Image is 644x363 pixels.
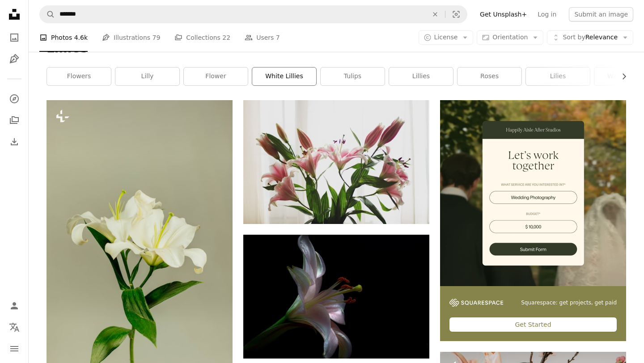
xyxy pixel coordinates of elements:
[547,30,633,45] button: Sort byRelevance
[477,30,543,45] button: Orientation
[440,100,626,341] a: Squarespace: get projects, get paidGet Started
[419,30,474,45] button: License
[243,158,429,166] a: white and pink petaled flower
[492,34,528,41] span: Orientation
[5,90,23,108] a: Explore
[449,317,617,332] div: Get Started
[521,299,617,307] span: Squarespace: get projects, get paid
[243,100,429,224] img: white and pink petaled flower
[445,6,467,23] button: Visual search
[475,7,532,21] a: Get Unsplash+
[532,7,562,21] a: Log in
[5,318,23,336] button: Language
[222,33,230,42] span: 22
[563,33,618,42] span: Relevance
[40,6,55,23] button: Search Unsplash
[449,299,503,307] img: file-1747939142011-51e5cc87e3c9
[440,100,626,286] img: file-1747939393036-2c53a76c450aimage
[5,133,23,151] a: Download History
[276,33,280,42] span: 7
[5,297,23,315] a: Log in / Sign up
[526,68,590,85] a: lilies
[184,68,248,85] a: flower
[252,68,316,85] a: white lillies
[47,68,111,85] a: flowers
[5,111,23,129] a: Collections
[243,292,429,300] a: white petaled flower wallpaper
[458,68,521,85] a: roses
[39,5,467,23] form: Find visuals sitewide
[434,34,458,41] span: License
[563,34,585,41] span: Sort by
[47,236,233,244] a: a white flower with green leaves in a vase
[102,23,160,52] a: Illustrations 79
[5,5,23,25] a: Home — Unsplash
[616,68,626,85] button: scroll list to the right
[389,68,453,85] a: lillies
[243,235,429,359] img: white petaled flower wallpaper
[5,50,23,68] a: Illustrations
[115,68,179,85] a: lilly
[425,6,445,23] button: Clear
[5,29,23,46] a: Photos
[174,23,230,52] a: Collections 22
[569,7,633,21] button: Submit an image
[153,33,161,42] span: 79
[321,68,385,85] a: tulips
[245,23,280,52] a: Users 7
[5,340,23,358] button: Menu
